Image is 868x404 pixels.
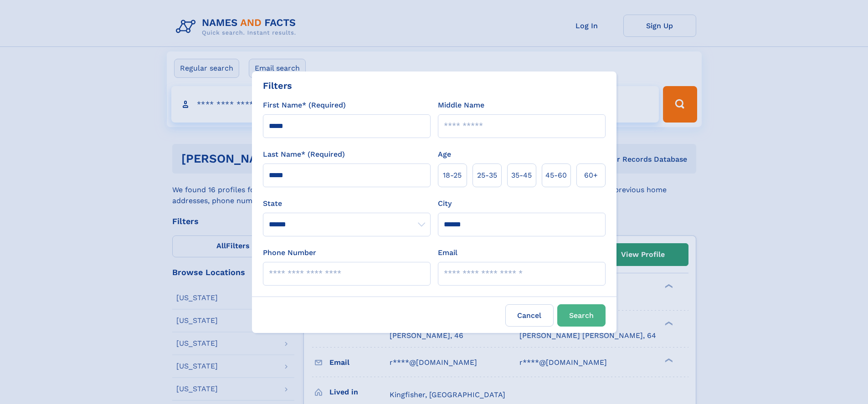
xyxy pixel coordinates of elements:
[263,247,316,258] label: Phone Number
[511,170,532,181] span: 35‑45
[438,149,451,160] label: Age
[263,79,292,92] div: Filters
[557,304,606,327] button: Search
[584,170,598,181] span: 60+
[438,198,452,209] label: City
[263,149,345,160] label: Last Name* (Required)
[438,247,457,258] label: Email
[443,170,462,181] span: 18‑25
[505,304,554,327] label: Cancel
[263,100,346,111] label: First Name* (Required)
[477,170,497,181] span: 25‑35
[545,170,567,181] span: 45‑60
[263,198,431,209] label: State
[438,100,484,111] label: Middle Name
